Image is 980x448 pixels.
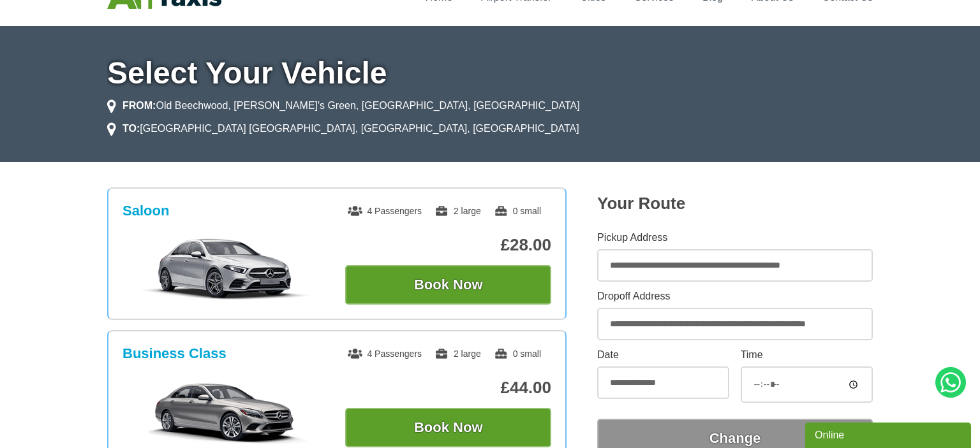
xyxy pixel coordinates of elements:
[122,345,226,362] h3: Business Class
[345,235,551,255] p: £28.00
[345,378,551,398] p: £44.00
[597,233,873,243] label: Pickup Address
[345,408,551,447] button: Book Now
[741,350,873,360] label: Time
[107,121,579,136] li: [GEOGRAPHIC_DATA] [GEOGRAPHIC_DATA], [GEOGRAPHIC_DATA], [GEOGRAPHIC_DATA]
[107,58,873,89] h1: Select Your Vehicle
[597,291,873,301] label: Dropoff Address
[434,349,481,359] span: 2 large
[348,349,422,359] span: 4 Passengers
[597,194,873,213] h2: Your Route
[494,206,541,216] span: 0 small
[130,380,322,444] img: Business Class
[597,350,729,360] label: Date
[122,100,156,111] strong: FROM:
[494,349,541,359] span: 0 small
[122,123,140,134] strong: TO:
[348,206,422,216] span: 4 Passengers
[805,420,974,448] iframe: chat widget
[345,265,551,305] button: Book Now
[434,206,481,216] span: 2 large
[107,98,580,113] li: Old Beechwood, [PERSON_NAME]'s Green, [GEOGRAPHIC_DATA], [GEOGRAPHIC_DATA]
[130,237,322,301] img: Saloon
[122,203,169,219] h3: Saloon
